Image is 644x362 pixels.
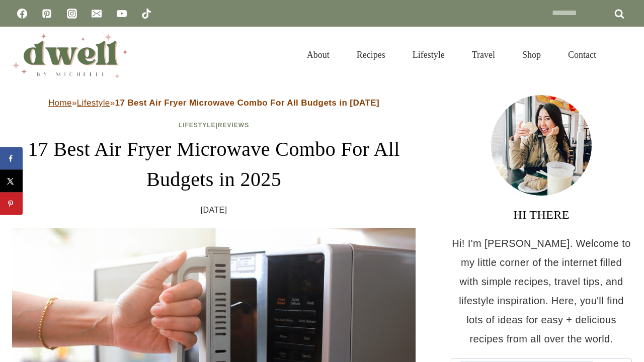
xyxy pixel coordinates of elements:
[458,37,509,72] a: Travel
[293,37,343,72] a: About
[112,4,132,24] a: YouTube
[62,4,82,24] a: Instagram
[399,37,458,72] a: Lifestyle
[451,206,632,224] h3: HI THERE
[12,134,416,195] h1: 17 Best Air Fryer Microwave Combo For All Budgets in 2025
[179,122,216,129] a: Lifestyle
[77,98,110,108] a: Lifestyle
[48,98,72,108] a: Home
[37,4,57,24] a: Pinterest
[179,122,249,129] span: |
[218,122,249,129] a: Reviews
[451,234,632,348] p: Hi! I'm [PERSON_NAME]. Welcome to my little corner of the internet filled with simple recipes, tr...
[509,37,554,72] a: Shop
[12,4,32,24] a: Facebook
[87,4,107,24] a: Email
[201,203,227,218] time: [DATE]
[12,32,128,78] img: DWELL by michelle
[136,4,156,24] a: TikTok
[293,37,610,72] nav: Primary Navigation
[554,37,610,72] a: Contact
[48,98,379,108] span: » »
[615,46,632,63] button: View Search Form
[115,98,380,108] strong: 17 Best Air Fryer Microwave Combo For All Budgets in [DATE]
[343,37,399,72] a: Recipes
